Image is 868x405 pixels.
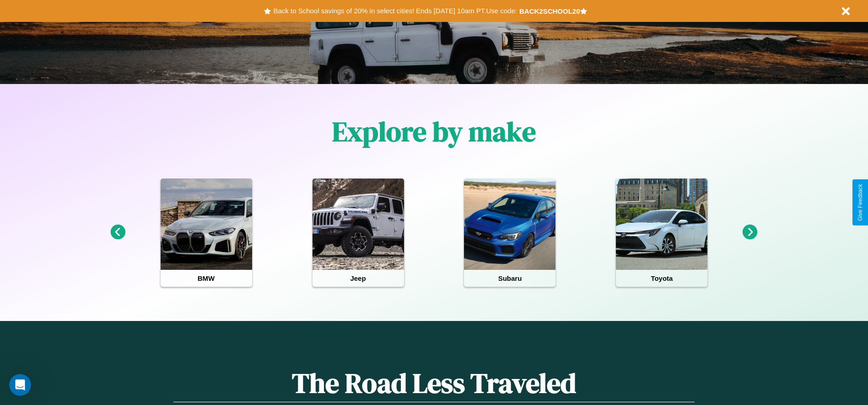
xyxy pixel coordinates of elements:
[173,364,694,402] h1: The Road Less Traveled
[161,270,252,287] h4: BMW
[271,5,519,17] button: Back to School savings of 20% in select cities! Ends [DATE] 10am PT.Use code:
[9,374,31,396] iframe: Intercom live chat
[332,113,536,150] h1: Explore by make
[857,184,863,221] div: Give Feedback
[464,270,555,287] h4: Subaru
[519,7,580,15] b: BACK2SCHOOL20
[313,270,404,287] h4: Jeep
[616,270,707,287] h4: Toyota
